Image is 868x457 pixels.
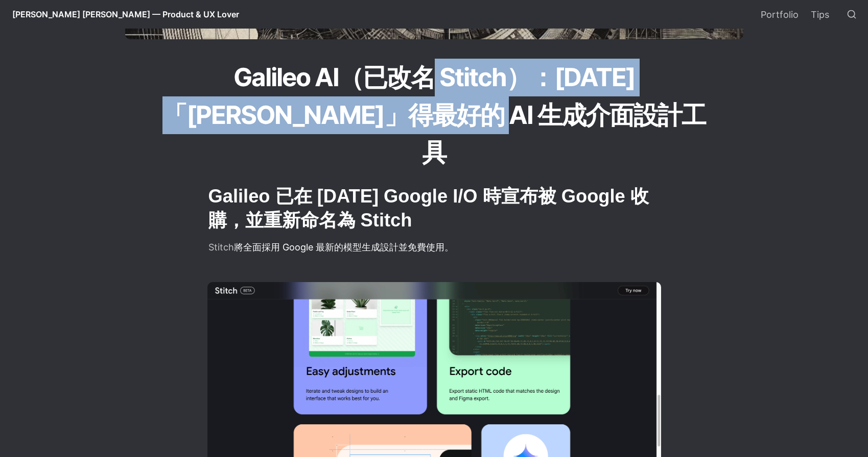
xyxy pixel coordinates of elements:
p: 將全面採用 Google 最新的模型生成設計並免費使用。 [207,239,661,256]
a: Stitch [208,242,234,252]
h2: Galileo 已在 [DATE] Google I/O 時宣布被 Google 收購，並重新命名為 Stitch [207,183,661,234]
span: [PERSON_NAME] [PERSON_NAME] — Product & UX Lover [12,9,239,19]
h1: Galileo AI（已改名 Stitch）：[DATE]「[PERSON_NAME]」得最好的 AI 生成介面設計工具 [158,58,710,172]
